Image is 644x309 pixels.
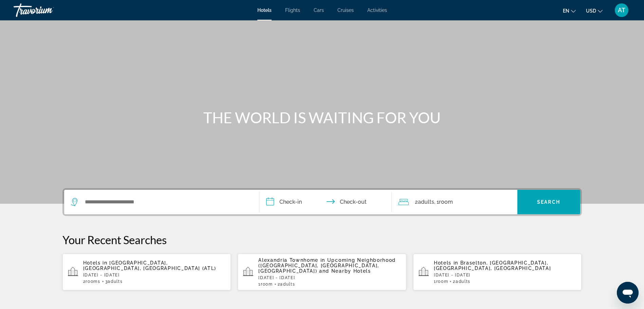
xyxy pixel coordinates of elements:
button: User Menu [613,3,630,17]
div: Search widget [64,190,580,214]
span: Room [439,199,453,205]
button: Search [517,190,580,214]
a: Flights [285,7,300,13]
span: Room [436,279,448,284]
a: Cruises [337,7,354,13]
button: Hotels in [GEOGRAPHIC_DATA], [GEOGRAPHIC_DATA], [GEOGRAPHIC_DATA] (ATL)[DATE] - [DATE]2rooms3Adults [62,253,231,291]
p: [DATE] - [DATE] [258,275,401,280]
button: Change currency [586,6,603,16]
button: Check in and out dates [259,190,392,214]
p: [DATE] - [DATE] [434,273,576,277]
span: 1 [434,279,448,284]
span: 1 [258,282,273,287]
iframe: Button to launch messaging window [617,282,639,304]
a: Hotels [257,7,272,13]
span: 2 [83,279,100,284]
span: AT [618,7,625,14]
span: 2 [278,282,295,287]
span: en [563,8,569,14]
a: Activities [367,7,387,13]
span: Adults [280,282,295,287]
button: Hotels in Braselton, [GEOGRAPHIC_DATA], [GEOGRAPHIC_DATA], [GEOGRAPHIC_DATA][DATE] - [DATE]1Room2... [413,253,582,291]
button: Travelers: 2 adults, 0 children [392,190,517,214]
span: 2 [453,279,471,284]
span: and Nearby Hotels [319,268,371,274]
span: Room [261,282,273,287]
span: Hotels in [83,260,108,266]
a: Cars [314,7,324,13]
button: Change language [563,6,576,16]
span: Braselton, [GEOGRAPHIC_DATA], [GEOGRAPHIC_DATA], [GEOGRAPHIC_DATA] [434,260,551,271]
span: Adults [418,199,434,205]
span: 3 [105,279,123,284]
span: [GEOGRAPHIC_DATA], [GEOGRAPHIC_DATA], [GEOGRAPHIC_DATA] (ATL) [83,260,217,271]
span: rooms [86,279,100,284]
p: [DATE] - [DATE] [83,273,226,277]
button: Alexandria Townhome in Upcoming Neighborhood ([GEOGRAPHIC_DATA], [GEOGRAPHIC_DATA], [GEOGRAPHIC_D... [238,253,406,291]
span: Adults [456,279,471,284]
span: Search [537,199,560,205]
p: Your Recent Searches [62,233,582,247]
span: , 1 [434,197,453,207]
span: USD [586,8,596,14]
span: Alexandria Townhome in Upcoming Neighborhood ([GEOGRAPHIC_DATA], [GEOGRAPHIC_DATA], [GEOGRAPHIC_D... [258,257,396,274]
a: Travorium [14,1,81,19]
span: 2 [415,197,434,207]
span: Hotels in [434,260,458,266]
span: Adults [108,279,123,284]
h1: THE WORLD IS WAITING FOR YOU [195,109,449,126]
